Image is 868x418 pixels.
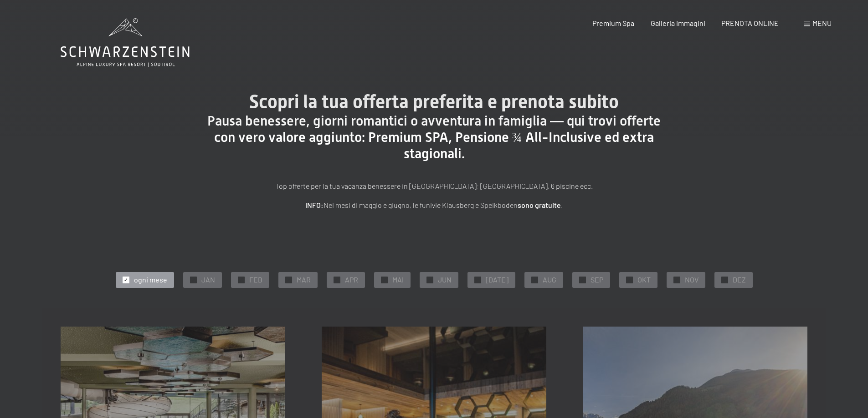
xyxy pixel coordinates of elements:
span: MAR [297,275,311,285]
span: ogni mese [134,275,167,285]
span: DEZ [733,275,746,285]
span: ✓ [239,277,243,283]
span: ✓ [723,277,726,283]
span: ✓ [191,277,195,283]
span: ✓ [382,277,386,283]
span: MAI [392,275,404,285]
span: AUG [543,275,556,285]
span: ✓ [580,277,584,283]
span: Scopri la tua offerta preferita e prenota subito [249,91,619,112]
span: ✓ [124,277,128,283]
span: Menu [812,19,832,27]
span: APR [345,275,358,285]
span: SEP [591,275,603,285]
a: Premium Spa [592,19,634,27]
span: JUN [438,275,452,285]
strong: INFO: [305,201,324,209]
span: [DATE] [486,275,508,285]
span: ✓ [675,277,678,283]
span: OKT [637,275,651,285]
span: Pausa benessere, giorni romantici o avventura in famiglia — qui trovi offerte con vero valore agg... [207,113,661,161]
span: ✓ [335,277,339,283]
span: ✓ [533,277,536,283]
strong: sono gratuite [518,201,561,209]
span: FEB [249,275,262,285]
span: ✓ [428,277,431,283]
a: Galleria immagini [651,19,705,27]
p: Nei mesi di maggio e giugno, le funivie Klausberg e Speikboden . [206,199,662,211]
span: JAN [201,275,215,285]
span: NOV [685,275,699,285]
span: ✓ [287,277,290,283]
span: ✓ [476,277,479,283]
p: Top offerte per la tua vacanza benessere in [GEOGRAPHIC_DATA]: [GEOGRAPHIC_DATA], 6 piscine ecc. [206,180,662,192]
a: PRENOTA ONLINE [721,19,779,27]
span: ✓ [627,277,631,283]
